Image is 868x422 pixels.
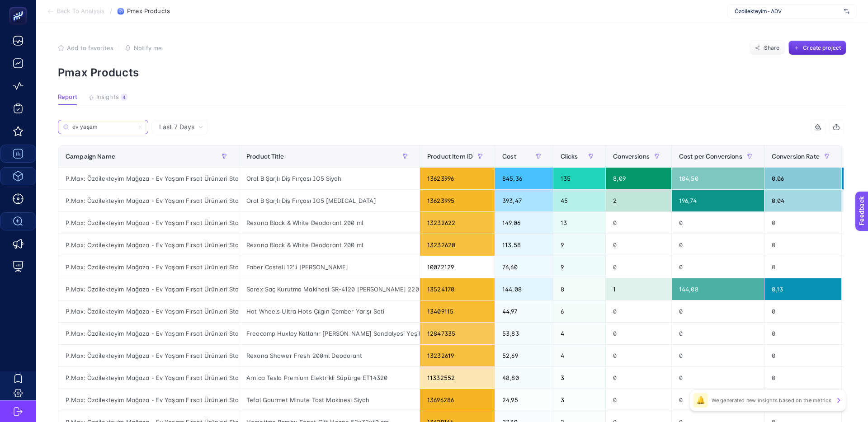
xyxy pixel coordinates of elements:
[553,256,606,278] div: 9
[58,66,846,79] p: Pmax Products
[420,256,495,278] div: 10072129
[121,94,127,101] div: 4
[420,300,495,322] div: 13409115
[239,389,420,411] div: Tefal Gourmet Minute Tost Makinesi Siyah
[58,300,239,322] div: P.Max: Özdilekteyim Mağaza - Ev Yaşam Fırsat Ürünleri Standart Shopping
[495,212,552,234] div: 149,06
[672,234,764,256] div: 0
[58,168,239,189] div: P.Max: Özdilekteyim Mağaza - Ev Yaşam Fırsat Ürünleri Standart Shopping
[239,256,420,278] div: Faber Castell 12'li [PERSON_NAME]
[495,345,552,366] div: 52,69
[502,153,516,160] span: Cost
[96,94,119,101] span: Insights
[239,190,420,211] div: Oral B Şarjlı Diş Fırçası IO5 [MEDICAL_DATA]
[606,256,671,278] div: 0
[764,212,841,234] div: 0
[239,168,420,189] div: Oral B Şarjlı Diş Fırçası IO5 Siyah
[58,212,239,234] div: P.Max: Özdilekteyim Mağaza - Ev Yaşam Fırsat Ürünleri Standart Shopping
[844,7,849,16] img: svg%3e
[553,278,606,300] div: 8
[764,44,780,52] span: Share
[125,44,162,52] button: Notify me
[613,153,650,160] span: Conversions
[561,153,578,160] span: Clicks
[606,323,671,344] div: 0
[764,367,841,389] div: 0
[553,190,606,211] div: 45
[606,234,671,256] div: 0
[5,3,34,10] span: Feedback
[764,345,841,366] div: 0
[606,190,671,211] div: 2
[67,44,113,52] span: Add to favorites
[764,234,841,256] div: 0
[553,300,606,322] div: 6
[672,278,764,300] div: 144,08
[495,389,552,411] div: 24,95
[553,212,606,234] div: 13
[58,234,239,256] div: P.Max: Özdilekteyim Mağaza - Ev Yaşam Fırsat Ürünleri Standart Shopping
[159,122,194,131] span: Last 7 Days
[495,234,552,256] div: 113,58
[672,323,764,344] div: 0
[672,168,764,189] div: 104,50
[750,41,785,55] button: Share
[606,300,671,322] div: 0
[764,323,841,344] div: 0
[420,323,495,344] div: 12847335
[672,300,764,322] div: 0
[239,345,420,366] div: Rexona Shower Fresh 200ml Deodorant
[58,389,239,411] div: P.Max: Özdilekteyim Mağaza - Ev Yaşam Fırsat Ürünleri Standart Shopping
[420,278,495,300] div: 13524170
[58,94,77,101] span: Report
[239,300,420,322] div: Hot Wheels Ultra Hots Çılgın Çember Yarışı Seti
[553,367,606,389] div: 3
[672,190,764,211] div: 196,74
[764,168,841,189] div: 0,06
[239,278,420,300] div: Sarex Saç Kurutma Makinesi SR-4120 [PERSON_NAME] 2200W
[672,367,764,389] div: 0
[239,323,420,344] div: Freecamp Huxley Katlanır [PERSON_NAME] Sandalyesi Yeşil
[58,367,239,389] div: P.Max: Özdilekteyim Mağaza - Ev Yaşam Fırsat Ürünleri Standart Shopping
[420,367,495,389] div: 11332552
[672,389,764,411] div: 0
[553,345,606,366] div: 4
[246,153,284,160] span: Product Title
[606,389,671,411] div: 0
[553,234,606,256] div: 9
[58,190,239,211] div: P.Max: Özdilekteyim Mağaza - Ev Yaşam Fırsat Ürünleri Standart Shopping
[420,234,495,256] div: 13232620
[239,234,420,256] div: Rexona Black & White Deodorant 200 ml
[495,300,552,322] div: 44,97
[420,345,495,366] div: 13232619
[672,212,764,234] div: 0
[764,278,841,300] div: 0,13
[606,345,671,366] div: 0
[420,212,495,234] div: 13232622
[110,7,112,14] span: /
[66,153,115,160] span: Campaign Name
[58,323,239,344] div: P.Max: Özdilekteyim Mağaza - Ev Yaşam Fırsat Ürünleri Standart Shopping
[606,278,671,300] div: 1
[420,190,495,211] div: 13623995
[672,256,764,278] div: 0
[495,367,552,389] div: 48,80
[764,300,841,322] div: 0
[803,44,841,52] span: Create project
[58,278,239,300] div: P.Max: Özdilekteyim Mağaza - Ev Yaşam Fırsat Ürünleri Standart Shopping
[58,345,239,366] div: P.Max: Özdilekteyim Mağaza - Ev Yaşam Fırsat Ürünleri Standart Shopping
[58,256,239,278] div: P.Max: Özdilekteyim Mağaza - Ev Yaşam Fırsat Ürünleri Standart Shopping
[772,153,820,160] span: Conversion Rate
[553,389,606,411] div: 3
[239,212,420,234] div: Rexona Black & White Deodorant 200 ml
[495,168,552,189] div: 845,36
[72,124,134,131] input: Search
[764,190,841,211] div: 0,04
[239,367,420,389] div: Arnica Tesla Premium Elektrikli Süpürge ET14320
[495,278,552,300] div: 144,08
[712,397,831,404] p: We generated new insights based on the metrics
[420,389,495,411] div: 13696286
[427,153,473,160] span: Product Item ID
[606,168,671,189] div: 8,09
[495,323,552,344] div: 53,83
